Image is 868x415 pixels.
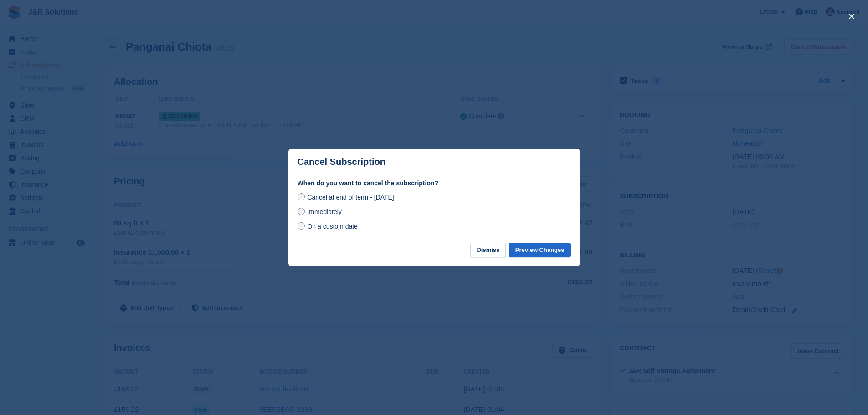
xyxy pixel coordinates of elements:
p: Cancel Subscription [298,157,385,167]
input: On a custom date [298,222,305,230]
input: Immediately [298,208,305,215]
span: On a custom date [307,223,358,230]
span: Cancel at end of term - [DATE] [307,194,394,201]
input: Cancel at end of term - [DATE] [298,193,305,200]
button: Dismiss [470,243,506,258]
button: Preview Changes [509,243,571,258]
label: When do you want to cancel the subscription? [298,179,571,188]
span: Immediately [307,208,341,215]
button: close [844,9,859,24]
